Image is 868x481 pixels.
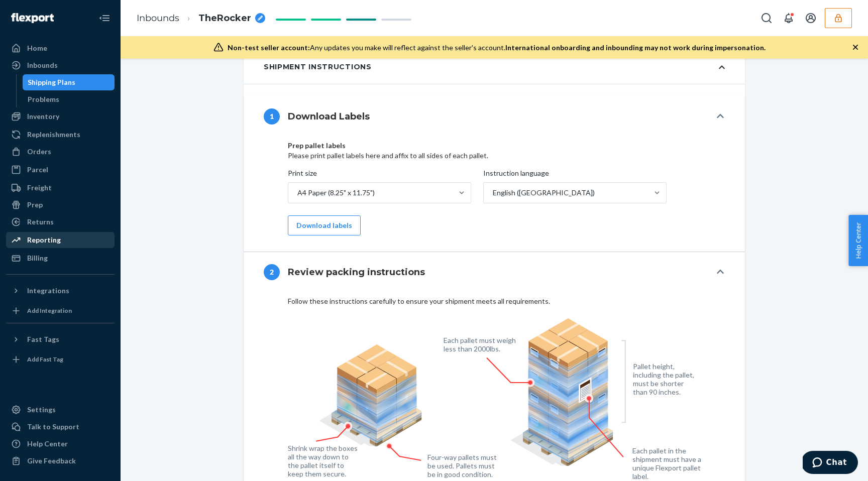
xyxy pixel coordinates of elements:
[27,183,52,193] div: Freight
[28,77,75,87] div: Shipping Plans
[198,12,251,25] span: TheRocker
[848,215,868,266] button: Help Center
[779,8,799,28] button: Open notifications
[27,147,51,157] div: Orders
[483,168,549,182] span: Instruction language
[6,144,115,160] a: Orders
[6,453,115,469] button: Give Feedback
[6,214,115,230] a: Returns
[492,188,493,198] input: Instruction languageEnglish ([GEOGRAPHIC_DATA])
[27,405,56,415] div: Settings
[288,266,425,279] h4: Review packing instructions
[27,130,80,140] div: Replenishments
[264,108,280,125] div: 1
[11,13,54,23] img: Flexport logo
[27,334,59,344] div: Fast Tags
[6,162,115,178] a: Parcel
[27,456,76,466] div: Give Feedback
[27,200,43,210] div: Prep
[444,336,518,353] figcaption: Each pallet must weigh less than 2000lbs.
[28,94,59,104] div: Problems
[296,188,297,198] input: Print sizeA4 Paper (8.25" x 11.75")
[129,4,273,33] ol: breadcrumbs
[27,253,48,263] div: Billing
[427,453,497,478] figcaption: Four-way pallets must be used. Pallets must be in good condition.
[6,108,115,125] a: Inventory
[94,8,115,28] button: Close Navigation
[505,43,766,52] span: International onboarding and inbounding may not work during impersonation.
[6,283,115,299] button: Integrations
[27,111,59,122] div: Inventory
[27,306,72,315] div: Add Integration
[633,362,699,396] figcaption: Pallet height, including the pallet, must be shorter than 90 inches.
[288,141,701,151] div: Prep pallet labels
[27,439,68,449] div: Help Center
[137,13,179,24] a: Inbounds
[6,180,115,196] a: Freight
[228,43,766,53] div: Any updates you make will reflect against the seller's account.
[632,446,708,480] figcaption: Each pallet in the shipment must have a unique Flexport pallet label.
[297,188,375,198] div: A4 Paper (8.25" x 11.75")
[264,62,372,72] div: Shipment Instructions
[801,8,821,28] button: Open account menu
[228,43,310,52] span: Non-test seller account:
[27,422,79,432] div: Talk to Support
[244,96,745,137] button: 1Download Labels
[27,43,47,53] div: Home
[288,168,317,182] span: Print size
[288,296,701,306] div: Follow these instructions carefully to ensure your shipment meets all requirements.
[288,215,361,235] button: Download labels
[6,303,115,319] a: Add Integration
[27,355,63,364] div: Add Fast Tag
[6,402,115,418] a: Settings
[23,74,115,90] a: Shipping Plans
[288,444,360,478] figcaption: Shrink wrap the boxes all the way down to the pallet itself to keep them secure.
[6,232,115,248] a: Reporting
[27,235,61,245] div: Reporting
[244,252,745,292] button: 2Review packing instructions
[6,40,115,56] a: Home
[27,165,48,175] div: Parcel
[6,419,115,435] button: Talk to Support
[6,351,115,368] a: Add Fast Tag
[23,91,115,107] a: Problems
[288,151,701,161] div: Please print pallet labels here and affix to all sides of each pallet.
[288,110,370,123] h4: Download Labels
[6,250,115,266] a: Billing
[803,451,858,476] iframe: Opens a widget where you can chat to one of our agents
[27,217,54,227] div: Returns
[493,188,595,198] div: English ([GEOGRAPHIC_DATA])
[264,264,280,280] div: 2
[6,331,115,347] button: Fast Tags
[27,60,58,70] div: Inbounds
[756,8,777,28] button: Open Search Box
[6,436,115,452] a: Help Center
[27,286,69,296] div: Integrations
[6,197,115,213] a: Prep
[6,57,115,73] a: Inbounds
[6,127,115,143] a: Replenishments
